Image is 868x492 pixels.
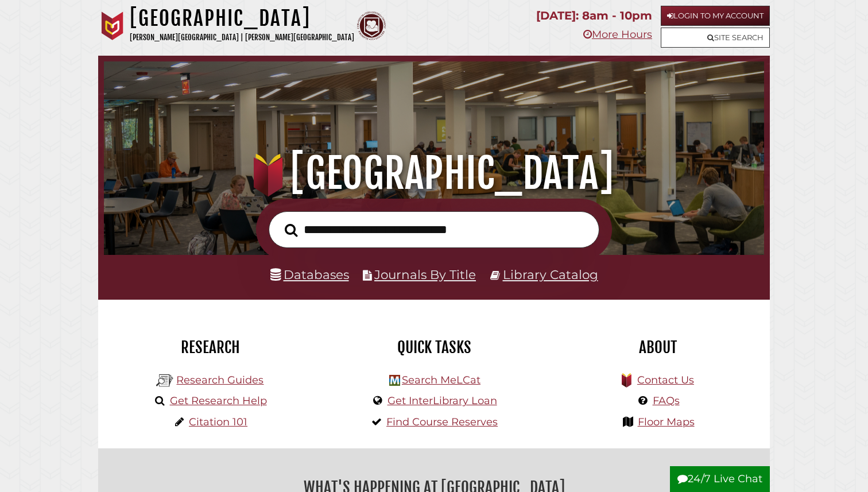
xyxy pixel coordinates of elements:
[189,416,247,428] a: Citation 101
[387,394,497,407] a: Get InterLibrary Loan
[176,374,263,386] a: Research Guides
[555,338,761,357] h2: About
[331,338,537,357] h2: Quick Tasks
[170,394,267,407] a: Get Research Help
[279,220,303,241] button: Search
[285,223,297,237] i: Search
[653,394,680,407] a: FAQs
[130,6,354,31] h1: [GEOGRAPHIC_DATA]
[661,28,770,48] a: Site Search
[583,28,652,41] a: More Hours
[374,267,476,282] a: Journals By Title
[270,267,349,282] a: Databases
[357,11,386,40] img: Calvin Theological Seminary
[156,372,173,389] img: Hekman Library Logo
[402,374,480,386] a: Search MeLCat
[503,267,598,282] a: Library Catalog
[389,375,400,386] img: Hekman Library Logo
[98,11,127,40] img: Calvin University
[107,338,313,357] h2: Research
[536,6,652,26] p: [DATE]: 8am - 10pm
[386,416,498,428] a: Find Course Reserves
[638,416,695,428] a: Floor Maps
[637,374,694,386] a: Contact Us
[117,148,751,199] h1: [GEOGRAPHIC_DATA]
[661,6,770,26] a: Login to My Account
[130,31,354,44] p: [PERSON_NAME][GEOGRAPHIC_DATA] | [PERSON_NAME][GEOGRAPHIC_DATA]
